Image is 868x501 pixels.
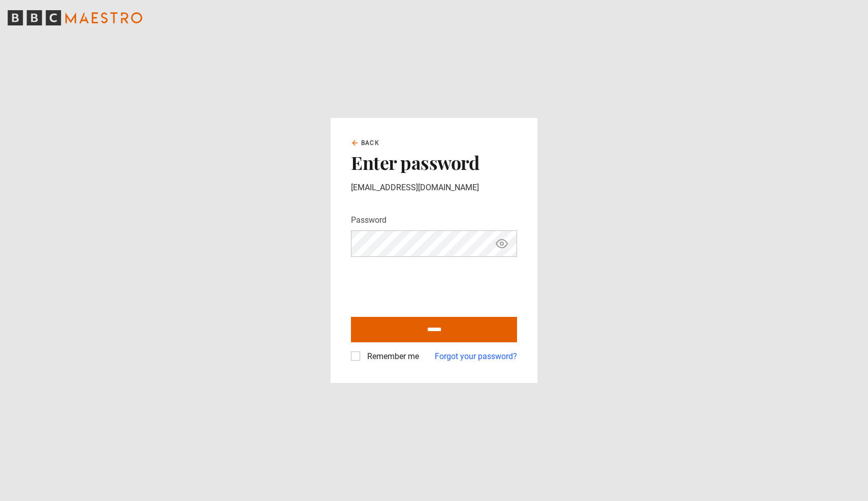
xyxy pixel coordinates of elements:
iframe: reCAPTCHA [351,265,505,305]
p: [EMAIL_ADDRESS][DOMAIN_NAME] [351,182,517,194]
span: Back [361,138,379,148]
button: Show password [493,235,510,253]
label: Password [351,214,387,226]
a: Back [351,138,379,148]
svg: BBC Maestro [8,10,142,25]
h2: Enter password [351,152,517,173]
label: Remember me [363,350,419,363]
a: Forgot your password? [435,350,517,363]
